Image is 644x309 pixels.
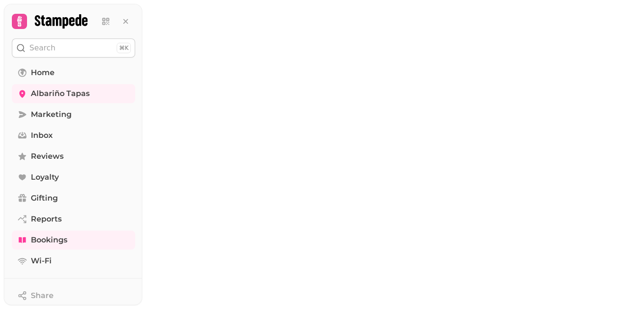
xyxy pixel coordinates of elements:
p: Search [29,42,55,54]
span: Reviews [31,151,64,162]
a: Wi-Fi [12,251,135,270]
span: Share [31,290,54,301]
span: Inbox [31,130,53,141]
a: Inbox [12,126,135,145]
button: Share [12,286,135,305]
span: Gifting [31,193,58,204]
a: Reviews [12,147,135,166]
div: ⌘K [117,43,131,53]
span: Bookings [31,234,67,246]
a: Reports [12,210,135,229]
span: Wi-Fi [31,255,52,267]
a: Loyalty [12,168,135,187]
a: Bookings [12,231,135,250]
span: Albariño Tapas [31,88,90,99]
a: Gifting [12,189,135,208]
a: Albariño Tapas [12,84,135,103]
span: Reports [31,213,62,225]
a: Marketing [12,105,135,124]
button: Search⌘K [12,39,135,58]
a: Home [12,63,135,82]
span: Marketing [31,109,72,120]
span: Home [31,67,55,78]
span: Loyalty [31,172,59,183]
